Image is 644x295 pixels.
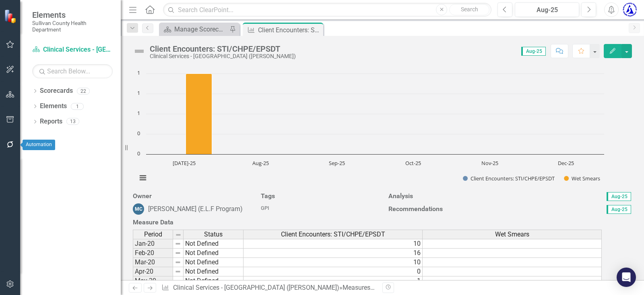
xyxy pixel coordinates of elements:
div: Automation [23,140,55,150]
img: Not Defined [133,45,146,58]
h3: Recommendations [388,205,555,213]
span: Client Encounters: STI/CHPE/EPSDT [281,231,385,238]
svg: Interactive chart [133,69,608,190]
text: 0 [137,130,140,137]
img: 8DAGhfEEPCf229AAAAAElFTkSuQmCC [175,232,182,238]
img: 8DAGhfEEPCf229AAAAAElFTkSuQmCC [175,241,181,247]
td: 10 [244,258,423,267]
img: 8DAGhfEEPCf229AAAAAElFTkSuQmCC [175,278,181,284]
text: 1 [137,89,140,96]
a: Measures [343,284,375,291]
td: May-20 [133,276,173,286]
span: GPI [261,205,269,211]
div: MC [133,203,144,215]
div: Clinical Services - [GEOGRAPHIC_DATA] ([PERSON_NAME]) [150,53,296,59]
button: Aug-25 [515,2,579,17]
img: ClearPoint Strategy [4,9,18,23]
div: 1 [71,103,84,110]
text: Oct-25 [405,159,421,167]
td: Mar-20 [133,258,173,267]
g: Wet Smears, bar series 2 of 2 with 6 bars. [186,73,567,155]
a: Clinical Services - [GEOGRAPHIC_DATA] ([PERSON_NAME]) [32,45,113,54]
span: Aug-25 [607,192,631,201]
div: Client Encounters: STI/CHPE/EPSDT [150,44,296,53]
a: Reports [40,117,62,126]
text: Nov-25 [481,159,498,167]
div: Manage Scorecards [174,24,227,34]
h3: Measure Data [133,219,632,226]
text: 0 [137,150,140,157]
small: Sullivan County Health Department [32,20,113,33]
span: Aug-25 [521,47,546,56]
h3: Owner [133,192,249,200]
span: Period [144,231,162,238]
div: Client Encounters: STI/CHPE/EPSDT [258,25,321,35]
div: Aug-25 [518,5,576,15]
path: Jul-25, 1. Wet Smears. [186,73,212,154]
text: [DATE]-25 [173,159,196,167]
button: Show Client Encounters: STI/CHPE/EPSDT [463,175,555,182]
img: Lynsey Gollehon [623,2,637,17]
a: Manage Scorecards [161,24,227,34]
div: » » [161,283,376,293]
a: Elements [40,102,67,111]
td: 0 [244,267,423,276]
h3: Analysis [388,192,508,200]
img: 8DAGhfEEPCf229AAAAAElFTkSuQmCC [175,268,181,275]
div: 22 [77,88,90,94]
td: 10 [244,239,423,249]
button: Show Wet Smears [564,175,600,182]
td: Not Defined [184,249,244,258]
input: Search Below... [32,64,113,78]
td: Not Defined [184,239,244,249]
text: Sep-25 [329,159,345,167]
td: Not Defined [184,267,244,276]
span: Elements [32,10,113,20]
td: Not Defined [184,276,244,286]
img: 8DAGhfEEPCf229AAAAAElFTkSuQmCC [175,259,181,266]
text: Dec-25 [558,159,574,167]
h3: Tags [261,192,377,200]
input: Search ClearPoint... [163,3,491,17]
td: 16 [244,249,423,258]
a: Clinical Services - [GEOGRAPHIC_DATA] ([PERSON_NAME]) [173,284,339,291]
td: Not Defined [184,258,244,267]
div: Open Intercom Messenger [617,268,636,287]
div: Chart. Highcharts interactive chart. [133,69,632,190]
text: 1 [137,109,140,117]
a: Scorecards [40,86,73,96]
span: Wet Smears [495,231,529,238]
div: [PERSON_NAME] (E.L.F Program) [148,205,243,214]
button: View chart menu, Chart [137,172,149,184]
td: Feb-20 [133,249,173,258]
img: 8DAGhfEEPCf229AAAAAElFTkSuQmCC [175,250,181,256]
span: Search [461,6,478,13]
td: Jan-20 [133,239,173,249]
td: 1 [244,276,423,286]
span: Status [204,231,223,238]
span: Aug-25 [607,205,631,214]
td: Apr-20 [133,267,173,276]
button: Search [449,4,489,15]
text: Aug-25 [252,159,269,167]
text: 1 [137,69,140,76]
div: 13 [66,118,79,125]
